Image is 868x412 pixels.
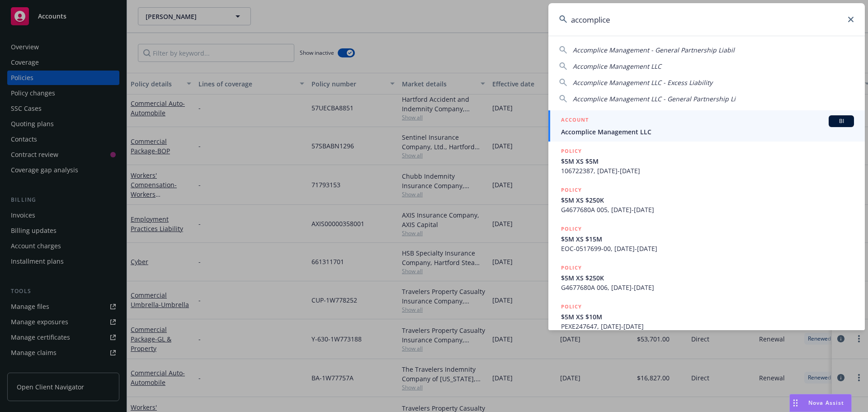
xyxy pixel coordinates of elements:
span: Nova Assist [808,399,844,407]
span: $5M XS $250K [561,195,854,205]
a: POLICY$5M XS $250KG4677680A 006, [DATE]-[DATE] [548,258,865,297]
a: ACCOUNTBIAccomplice Management LLC [548,110,865,142]
span: Accomplice Management LLC - Excess Liability [573,78,712,87]
a: POLICY$5M XS $5M106722387, [DATE]-[DATE] [548,142,865,180]
span: BI [832,117,850,125]
span: Accomplice Management LLC [573,62,661,71]
span: Accomplice Management - General Partnership Liabil [573,46,735,54]
span: PEXE247647, [DATE]-[DATE] [561,322,854,331]
input: Search... [548,3,865,36]
h5: POLICY [561,302,582,311]
span: $5M XS $5M [561,156,854,166]
span: Accomplice Management LLC - General Partnership Li [573,95,736,103]
span: Accomplice Management LLC [561,127,854,137]
span: $5M XS $10M [561,312,854,322]
h5: POLICY [561,224,582,233]
span: G4677680A 005, [DATE]-[DATE] [561,205,854,214]
h5: POLICY [561,263,582,272]
span: G4677680A 006, [DATE]-[DATE] [561,283,854,292]
h5: POLICY [561,185,582,194]
span: 106722387, [DATE]-[DATE] [561,166,854,175]
span: EOC-0517699-00, [DATE]-[DATE] [561,244,854,253]
h5: POLICY [561,147,582,156]
span: $5M XS $250K [561,273,854,283]
span: $5M XS $15M [561,234,854,244]
a: POLICY$5M XS $15MEOC-0517699-00, [DATE]-[DATE] [548,219,865,258]
h5: ACCOUNT [561,115,589,126]
a: POLICY$5M XS $10MPEXE247647, [DATE]-[DATE] [548,297,865,336]
a: POLICY$5M XS $250KG4677680A 005, [DATE]-[DATE] [548,180,865,219]
div: Drag to move [790,394,801,412]
button: Nova Assist [789,394,852,412]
